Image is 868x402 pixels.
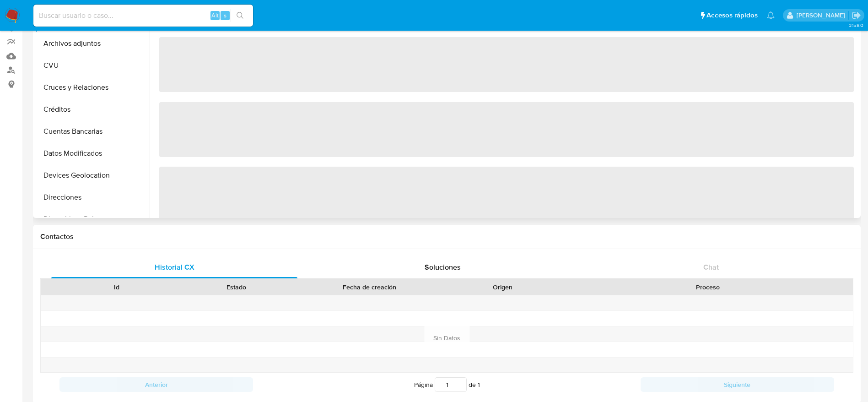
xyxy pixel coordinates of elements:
[40,232,853,241] h1: Contactos
[35,54,150,76] button: CVU
[35,98,150,120] button: Créditos
[449,282,556,292] div: Origen
[211,11,219,20] span: Alt
[33,10,253,22] input: Buscar usuario o caso...
[425,262,461,272] span: Soluciones
[767,11,775,19] a: Notificaciones
[35,142,150,164] button: Datos Modificados
[414,377,480,392] span: Página de
[35,186,150,208] button: Direcciones
[797,11,848,20] p: elaine.mcfarlane@mercadolibre.com
[641,377,834,392] button: Siguiente
[35,208,150,230] button: Dispositivos Point
[63,282,170,292] div: Id
[478,380,480,389] span: 1
[231,9,249,22] button: search-icon
[183,282,290,292] div: Estado
[849,22,863,29] span: 3.158.0
[35,76,150,98] button: Cruces y Relaciones
[706,11,758,20] span: Accesos rápidos
[303,282,437,292] div: Fecha de creación
[59,377,253,392] button: Anterior
[224,11,226,20] span: s
[35,120,150,142] button: Cuentas Bancarias
[703,262,719,272] span: Chat
[569,282,846,292] div: Proceso
[35,33,150,54] button: Archivos adjuntos
[35,164,150,186] button: Devices Geolocation
[852,11,861,20] a: Salir
[155,262,194,272] span: Historial CX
